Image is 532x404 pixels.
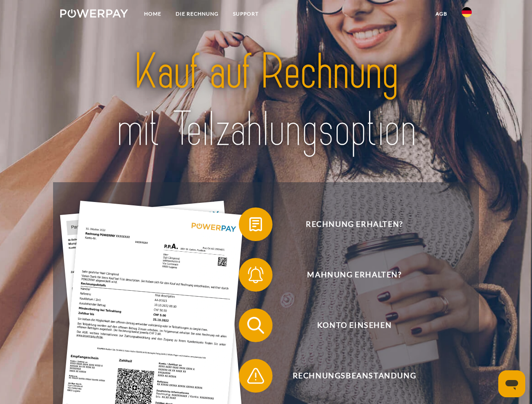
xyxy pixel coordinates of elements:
button: Rechnung erhalten? [239,207,458,241]
span: Mahnung erhalten? [251,258,457,292]
img: qb_search.svg [245,315,266,336]
span: Rechnung erhalten? [251,207,457,241]
span: Rechnungsbeanstandung [251,359,457,393]
a: agb [428,6,454,21]
img: qb_bell.svg [245,264,266,285]
button: Konto einsehen [239,308,458,342]
img: qb_warning.svg [245,365,266,386]
button: Mahnung erhalten? [239,258,458,292]
img: title-powerpay_de.svg [80,40,452,161]
img: qb_bill.svg [245,214,266,235]
span: Konto einsehen [251,308,457,342]
button: Rechnungsbeanstandung [239,359,458,393]
a: Home [137,6,168,21]
a: DIE RECHNUNG [168,6,226,21]
img: logo-powerpay-white.svg [60,9,128,18]
a: SUPPORT [226,6,266,21]
img: de [462,7,472,17]
iframe: Schaltfläche zum Öffnen des Messaging-Fensters [498,370,525,397]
